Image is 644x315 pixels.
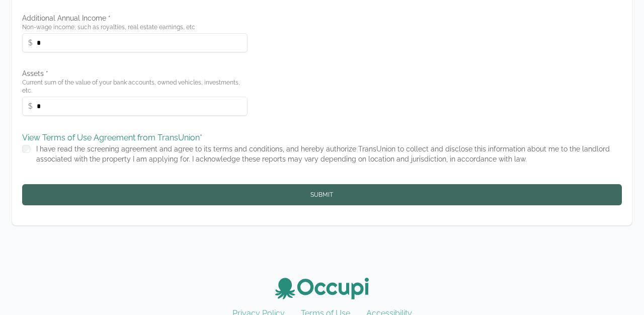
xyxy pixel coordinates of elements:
[36,145,610,163] label: I have read the screening agreement and agree to its terms and conditions, and hereby authorize T...
[22,68,248,78] label: Assets *
[22,133,202,142] a: View Terms of Use Agreement from TransUnion*
[22,184,622,205] button: Submit
[22,23,248,31] p: Non-wage income, such as royalties, real estate earnings, etc
[22,13,248,23] label: Additional Annual Income *
[22,78,248,95] p: Current sum of the value of your bank accounts, owned vehicles, investments, etc.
